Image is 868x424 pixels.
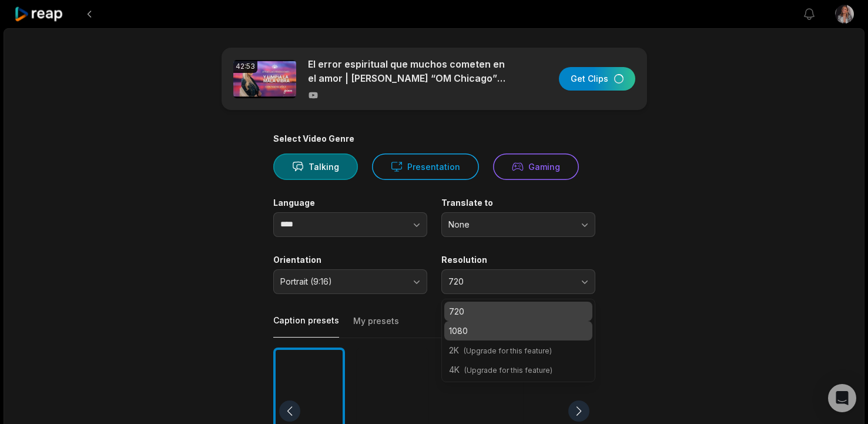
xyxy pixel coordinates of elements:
span: Portrait (9:16) [280,276,404,287]
div: Open Intercom Messenger [828,384,856,412]
label: Translate to [441,198,595,208]
div: 42:53 [233,60,257,73]
button: 720 [441,269,595,294]
span: 720 [448,276,572,287]
button: Presentation [372,153,479,180]
button: My presets [353,315,399,338]
label: Orientation [273,255,427,265]
button: None [441,212,595,237]
div: Select Video Genre [273,133,595,144]
button: Caption presets [273,315,339,338]
p: 720 [449,305,588,318]
span: (Upgrade for this feature) [464,346,552,355]
span: (Upgrade for this feature) [464,366,552,375]
span: None [448,219,572,230]
p: 1080 [449,325,588,337]
label: Resolution [441,255,595,265]
div: 720 [441,299,595,382]
p: El error espiritual que muchos cometen en el amor | [PERSON_NAME] “OM Chicago” en Ginalogía [308,57,511,85]
p: 4K [449,363,588,376]
label: Language [273,198,427,208]
button: Gaming [493,153,579,180]
button: Portrait (9:16) [273,269,427,294]
button: Get Clips [559,67,635,91]
p: 2K [449,344,588,356]
button: Talking [273,153,358,180]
